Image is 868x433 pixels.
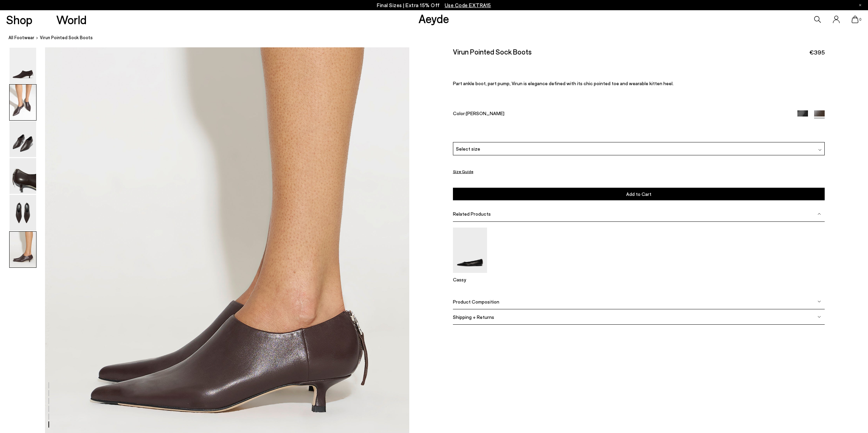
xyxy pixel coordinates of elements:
img: Cassy Pointed-Toe Flats [453,228,487,273]
nav: breadcrumb [9,29,868,47]
p: Part ankle boot, part pump, Virun is elegance defined with its chic pointed toe and wearable kitt... [453,80,825,86]
a: Aeyde [418,11,449,26]
img: Virun Pointed Sock Boots - Image 3 [10,121,36,157]
span: Select size [456,145,480,152]
h2: Virun Pointed Sock Boots [453,47,532,56]
a: Shop [6,14,32,26]
p: Final Sizes | Extra 15% Off [377,1,491,10]
button: Size Guide [453,167,473,176]
img: Virun Pointed Sock Boots - Image 5 [10,195,36,231]
span: Navigate to /collections/ss25-final-sizes [445,2,491,8]
span: [PERSON_NAME] [466,110,504,116]
img: svg%3E [818,212,821,215]
span: Virun Pointed Sock Boots [40,34,93,41]
span: Add to Cart [626,191,651,197]
a: All Footwear [9,34,34,41]
img: svg%3E [818,148,822,152]
span: Product Composition [453,299,499,305]
img: svg%3E [818,315,821,319]
img: Virun Pointed Sock Boots - Image 6 [10,232,36,267]
button: Add to Cart [453,188,825,200]
span: Shipping + Returns [453,314,494,320]
img: svg%3E [818,300,821,303]
a: World [56,14,87,26]
img: Virun Pointed Sock Boots - Image 4 [10,158,36,194]
img: Virun Pointed Sock Boots - Image 1 [10,48,36,83]
img: Virun Pointed Sock Boots - Image 2 [10,84,36,120]
a: Cassy Pointed-Toe Flats Cassy [453,268,487,282]
p: Cassy [453,277,487,282]
span: Related Products [453,211,491,217]
a: 0 [852,16,858,23]
span: €395 [809,48,825,57]
span: 0 [858,18,862,21]
div: Color: [453,110,785,118]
